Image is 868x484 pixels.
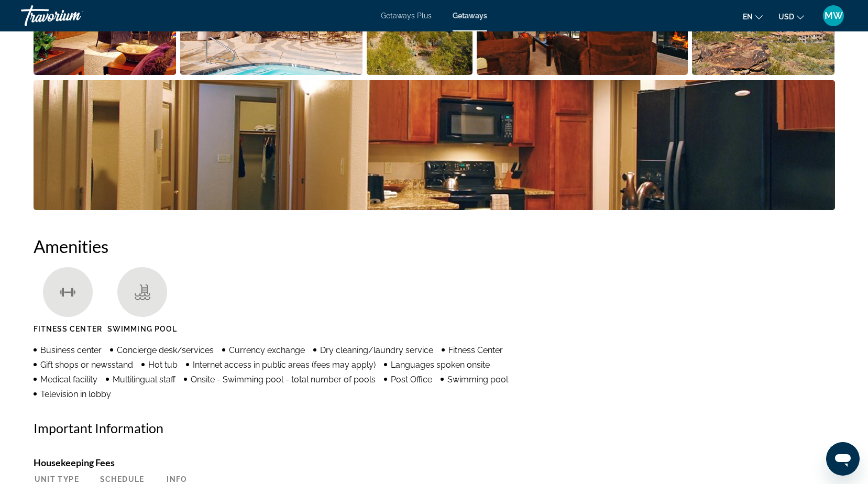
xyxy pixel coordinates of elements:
[320,345,433,355] span: Dry cleaning/laundry service
[35,475,94,484] th: Unit Type
[117,345,214,355] span: Concierge desk/services
[820,5,847,27] button: User Menu
[148,360,178,370] span: Hot tub
[191,375,376,384] span: Onsite - Swimming pool - total number of pools
[447,375,508,384] span: Swimming pool
[161,475,833,484] th: Info
[391,375,432,384] span: Post Office
[34,236,835,257] h2: Amenities
[107,325,177,333] span: Swimming Pool
[229,345,305,355] span: Currency exchange
[34,420,835,436] h2: Important Information
[453,12,487,20] a: Getaways
[95,475,161,484] th: Schedule
[826,442,860,476] iframe: Button to launch messaging window
[391,360,490,370] span: Languages spoken onsite
[34,457,835,468] h4: Housekeeping Fees
[40,375,97,384] span: Medical facility
[825,10,843,21] span: MW
[34,80,835,211] button: Open full-screen image slider
[21,2,126,29] a: Travorium
[448,345,503,355] span: Fitness Center
[743,9,763,24] button: Change language
[743,13,753,21] span: en
[40,389,111,399] span: Television in lobby
[113,375,175,384] span: Multilingual staff
[778,9,804,24] button: Change currency
[34,325,102,333] span: Fitness Center
[40,345,102,355] span: Business center
[778,13,794,21] span: USD
[381,12,432,20] a: Getaways Plus
[40,360,133,370] span: Gift shops or newsstand
[193,360,376,370] span: Internet access in public areas (fees may apply)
